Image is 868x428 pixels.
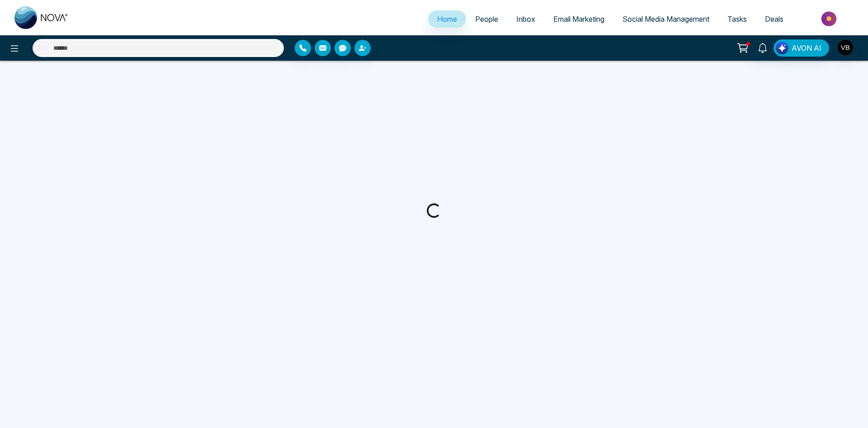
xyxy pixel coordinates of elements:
a: Home [428,10,466,28]
a: People [466,10,507,28]
a: Email Marketing [544,10,613,28]
span: Social Media Management [623,14,709,24]
a: Tasks [718,10,756,28]
span: Email Marketing [553,14,604,24]
a: Social Media Management [613,10,718,28]
img: Market-place.gif [797,9,863,29]
span: Home [437,14,457,24]
span: AVON AI [792,43,821,53]
span: People [475,14,498,24]
span: Tasks [727,14,747,24]
img: Nova CRM Logo [14,6,69,29]
span: Deals [765,14,783,24]
button: AVON AI [774,39,829,57]
img: Lead Flow [776,42,788,54]
img: User Avatar [838,40,853,55]
a: Inbox [507,10,544,28]
span: Inbox [516,14,535,24]
a: Deals [756,10,793,28]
